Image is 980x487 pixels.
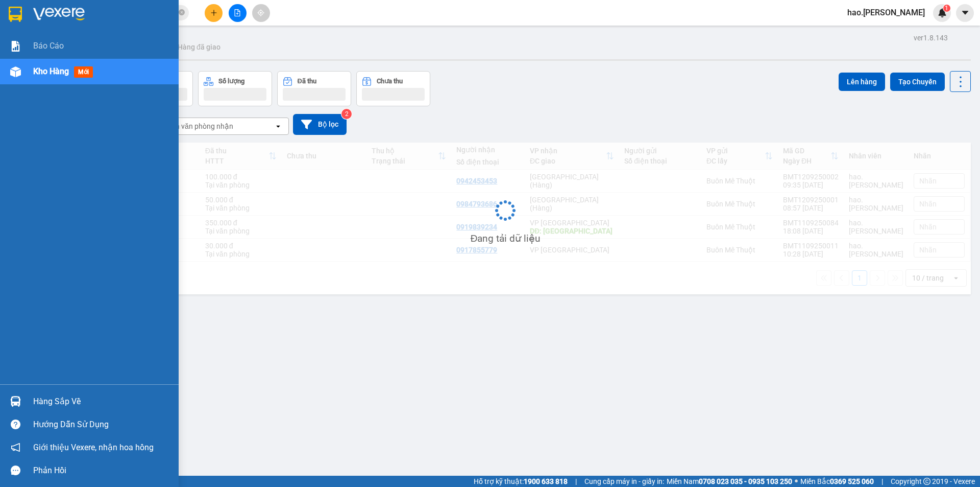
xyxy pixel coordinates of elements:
button: caret-down [956,4,974,22]
img: warehouse-icon [10,66,21,77]
span: ⚪️ [795,479,798,483]
div: Hướng dẫn sử dụng [33,417,171,432]
button: file-add [229,4,247,22]
span: Miền Nam [667,476,792,487]
strong: 0369 525 060 [830,477,874,485]
span: hao.[PERSON_NAME] [839,6,933,19]
img: logo-vxr [9,7,22,22]
span: 1 [945,5,948,12]
span: close-circle [179,8,185,18]
div: Phản hồi [33,463,171,478]
button: Lên hàng [839,73,885,91]
img: icon-new-feature [938,8,947,17]
button: Hàng đã giao [169,35,229,59]
div: Chưa thu [377,78,403,85]
button: aim [252,4,270,22]
sup: 2 [341,109,352,119]
div: Đang tải dữ liệu [471,231,541,246]
button: plus [205,4,223,22]
button: Chưa thu [356,71,430,106]
span: aim [257,9,264,16]
span: caret-down [961,8,970,17]
span: Miền Bắc [800,476,874,487]
span: Giới thiệu Vexere, nhận hoa hồng [33,441,154,454]
span: question-circle [11,420,20,429]
span: copyright [923,478,930,485]
svg: open [274,122,282,130]
span: Hỗ trợ kỹ thuật: [474,476,568,487]
img: solution-icon [10,41,21,52]
span: Cung cấp máy in - giấy in: [584,476,664,487]
span: notification [11,443,20,452]
span: mới [74,66,93,78]
span: plus [210,9,217,16]
strong: 0708 023 035 - 0935 103 250 [699,477,792,485]
span: file-add [234,9,241,16]
span: | [575,476,577,487]
div: ver 1.8.143 [914,32,948,43]
span: | [881,476,883,487]
span: close-circle [179,9,185,15]
span: Báo cáo [33,39,64,52]
div: Chọn văn phòng nhận [163,121,233,131]
button: Số lượng [198,71,272,106]
strong: 1900 633 818 [524,477,568,485]
button: Bộ lọc [293,114,347,135]
span: message [11,466,20,475]
span: Kho hàng [33,66,69,76]
button: Tạo Chuyến [890,73,945,91]
div: Hàng sắp về [33,394,171,409]
button: Đã thu [277,71,351,106]
sup: 1 [943,5,950,12]
img: warehouse-icon [10,396,21,407]
div: Số lượng [218,78,244,85]
div: Đã thu [298,78,316,85]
